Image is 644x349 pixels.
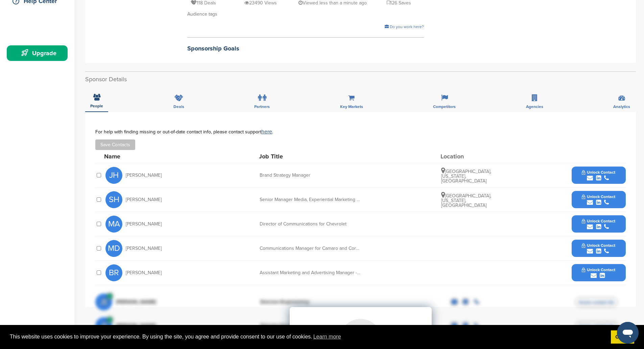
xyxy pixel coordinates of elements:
[441,193,491,208] span: [GEOGRAPHIC_DATA], [US_STATE], [GEOGRAPHIC_DATA]
[582,243,615,248] span: Unlock Contact
[105,216,122,233] span: MA
[260,173,361,178] div: Brand Strategy Manager
[582,194,615,199] span: Unlock Contact
[126,270,162,275] span: [PERSON_NAME]
[104,153,178,159] div: Name
[526,105,543,109] span: Agencies
[261,128,272,135] a: here
[259,153,360,159] div: Job Title
[254,105,270,109] span: Partners
[433,105,456,109] span: Competitors
[105,191,122,208] span: SH
[260,270,361,275] div: Assistant Marketing and Advertising Manager - Silverado EV
[173,105,184,109] span: Deals
[340,105,363,109] span: Key Markets
[574,214,623,234] button: Unlock Contact
[95,129,626,134] div: For help with finding missing or out-of-date contact info, please contact support .
[105,264,122,281] span: BR
[7,45,68,61] a: Upgrade
[312,332,342,342] a: learn more about cookies
[10,47,68,59] div: Upgrade
[574,238,623,259] button: Unlock Contact
[440,153,491,159] div: Location
[260,246,361,251] div: Communications Manager for Camaro and Corvette
[126,246,162,251] span: [PERSON_NAME]
[260,222,361,226] div: Director of Communications for Chevrolet
[90,104,103,108] span: People
[390,24,424,29] span: Do you work here?
[85,75,636,84] h2: Sponsor Details
[582,219,615,223] span: Unlock Contact
[582,170,615,175] span: Unlock Contact
[105,167,122,184] span: JH
[10,332,605,342] span: This website uses cookies to improve your experience. By using the site, you agree and provide co...
[126,173,162,178] span: [PERSON_NAME]
[187,44,424,53] h2: Sponsorship Goals
[126,197,162,202] span: [PERSON_NAME]
[574,165,623,186] button: Unlock Contact
[187,10,424,18] div: Audience tags
[574,190,623,210] button: Unlock Contact
[613,105,630,109] span: Analytics
[617,322,639,344] iframe: Button to launch messaging window
[611,330,634,344] a: dismiss cookie message
[574,263,623,283] button: Unlock Contact
[441,169,491,184] span: [GEOGRAPHIC_DATA], [US_STATE], [GEOGRAPHIC_DATA]
[582,267,615,272] span: Unlock Contact
[95,139,135,150] button: Save Contacts
[126,222,162,226] span: [PERSON_NAME]
[260,197,361,202] div: Senior Manager Media, Experiential Marketing and Brand Partnerships
[105,240,122,257] span: MD
[385,24,424,29] a: Do you work here?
